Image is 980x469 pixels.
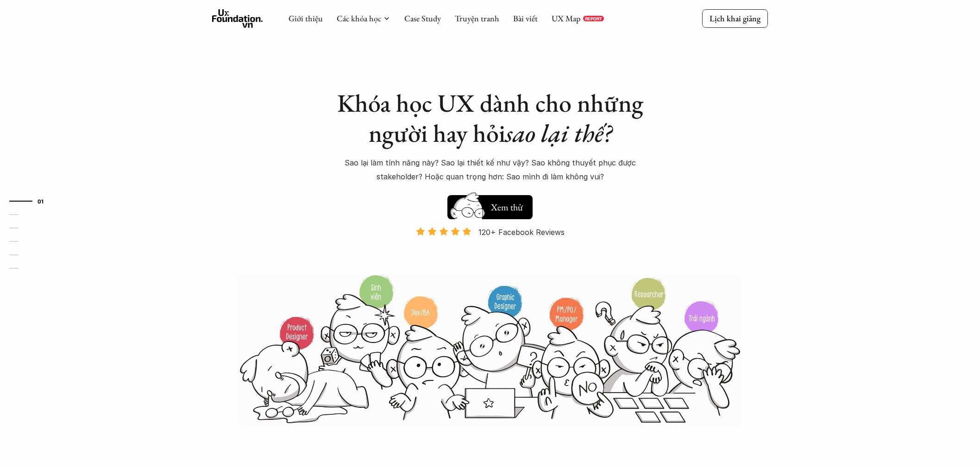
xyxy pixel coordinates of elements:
[552,13,581,24] a: UX Map
[585,16,602,21] p: REPORT
[404,13,441,24] a: Case Study
[478,225,565,239] p: 120+ Facebook Reviews
[38,197,44,204] strong: 01
[505,117,612,149] em: sao lại thế?
[337,13,381,24] a: Các khóa học
[491,201,523,214] h5: Xem thử
[710,13,760,24] p: Lịch khai giảng
[328,88,652,148] h1: Khóa học UX dành cho những người hay hỏi
[408,227,572,273] a: 120+ Facebook Reviews
[447,190,533,219] a: Xem thử
[513,13,538,24] a: Bài viết
[455,13,499,24] a: Truyện tranh
[9,196,53,207] a: 01
[289,13,323,24] a: Giới thiệu
[583,16,604,21] a: REPORT
[702,9,768,27] a: Lịch khai giảng
[328,156,652,184] p: Sao lại làm tính năng này? Sao lại thiết kế như vậy? Sao không thuyết phục được stakeholder? Hoặc...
